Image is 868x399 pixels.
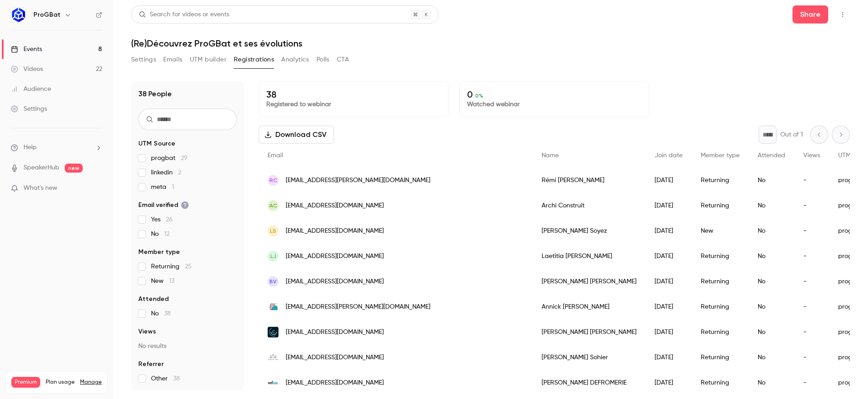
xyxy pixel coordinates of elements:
span: 38 [164,310,171,317]
h1: 38 People [138,89,172,99]
div: [PERSON_NAME] Sohier [533,345,646,370]
a: SpeakerHub [24,163,59,173]
div: No [749,218,794,244]
div: - [794,345,829,370]
h1: (Re)Découvrez ProGBat et ses évolutions [131,38,850,49]
span: LS [270,227,276,235]
span: Help [24,143,37,152]
span: Referrer [138,360,164,369]
div: Returning [692,269,749,294]
span: What's new [24,183,57,193]
p: 0 [467,89,642,100]
div: [DATE] [646,345,692,370]
span: Yes [151,215,173,224]
div: Returning [692,319,749,345]
div: No [749,193,794,218]
span: Views [803,152,820,159]
span: 25 [185,263,192,270]
img: varman.fr [268,301,278,312]
span: [EMAIL_ADDRESS][PERSON_NAME][DOMAIN_NAME] [286,302,430,312]
span: Plan usage [46,379,75,386]
span: 26 [166,216,173,223]
span: RC [269,176,277,184]
div: Returning [692,294,749,319]
span: 38 [173,376,180,382]
h6: ProGBat [33,10,61,19]
span: 12 [164,231,170,237]
span: linkedin [151,168,181,177]
div: Archi Construit [533,193,646,218]
div: No [749,244,794,269]
button: Analytics [281,52,309,67]
div: Laetitia [PERSON_NAME] [533,244,646,269]
div: Videos [11,65,43,74]
span: meta [151,183,174,192]
span: [EMAIL_ADDRESS][PERSON_NAME][DOMAIN_NAME] [286,176,430,185]
span: [EMAIL_ADDRESS][DOMAIN_NAME] [286,378,384,388]
div: Events [11,45,42,54]
div: Audience [11,84,51,94]
p: 38 [266,89,441,100]
p: No results [138,342,237,351]
div: Annick [PERSON_NAME] [533,294,646,319]
img: ProGBat [11,8,26,22]
div: Returning [692,244,749,269]
a: Manage [80,379,102,386]
button: Polls [316,52,330,67]
div: No [749,345,794,370]
div: - [794,168,829,193]
div: No [749,370,794,395]
div: Returning [692,168,749,193]
div: Search for videos or events [139,10,229,19]
div: [DATE] [646,244,692,269]
span: Attended [758,152,785,159]
p: Registered to webinar [266,100,441,109]
section: facet-groups [138,139,237,383]
span: 2 [178,169,181,176]
div: [DATE] [646,193,692,218]
span: 1 [172,184,174,190]
div: [PERSON_NAME] [PERSON_NAME] [533,319,646,345]
span: Premium [11,377,40,388]
button: Registrations [234,52,274,67]
div: - [794,370,829,395]
div: Returning [692,345,749,370]
span: 0 % [475,93,483,99]
button: Settings [131,52,156,67]
div: [DATE] [646,370,692,395]
span: 29 [181,155,188,161]
span: [EMAIL_ADDRESS][DOMAIN_NAME] [286,353,384,362]
div: [PERSON_NAME] Soyez [533,218,646,244]
div: [PERSON_NAME] DEFROMERIE [533,370,646,395]
span: Email verified [138,201,189,210]
div: - [794,269,829,294]
span: New [151,277,175,286]
div: [DATE] [646,269,692,294]
div: No [749,269,794,294]
li: help-dropdown-opener [11,143,102,152]
div: - [794,319,829,345]
button: UTM builder [190,52,226,67]
button: Share [793,5,828,23]
div: [DATE] [646,294,692,319]
img: wood-ing.fr [268,352,278,363]
span: [EMAIL_ADDRESS][DOMAIN_NAME] [286,328,384,337]
div: No [749,319,794,345]
div: No [749,168,794,193]
div: New [692,218,749,244]
span: LJ [270,252,276,260]
button: CTA [337,52,349,67]
button: Emails [163,52,182,67]
div: - [794,244,829,269]
span: progbat [151,154,188,163]
span: [EMAIL_ADDRESS][DOMAIN_NAME] [286,277,384,286]
span: Views [138,327,156,336]
span: Join date [655,152,683,159]
span: new [65,164,83,173]
div: - [794,218,829,244]
span: No [151,230,170,239]
div: - [794,294,829,319]
span: [EMAIL_ADDRESS][DOMAIN_NAME] [286,252,384,261]
img: cybsecure.fr [268,327,278,338]
div: - [794,193,829,218]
